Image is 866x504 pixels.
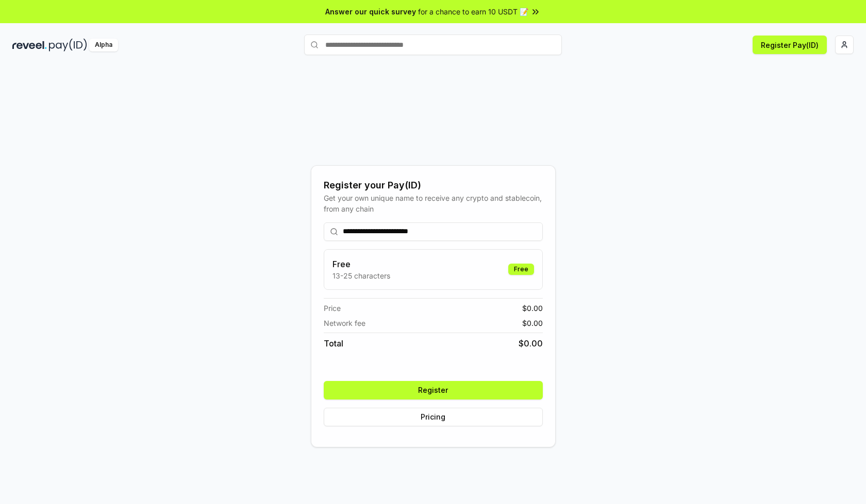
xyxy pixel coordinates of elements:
img: reveel_dark [12,39,47,51]
div: Get your own unique name to receive any crypto and stablecoin, from any chain [324,193,543,214]
div: Register your Pay(ID) [324,178,543,193]
span: Answer our quick survey [325,6,416,17]
span: Network fee [324,318,365,328]
img: pay_id [49,39,87,51]
span: $ 0.00 [519,337,543,350]
div: Alpha [89,39,118,51]
div: Free [508,264,534,275]
h3: Free [332,258,390,270]
button: Register Pay(ID) [753,36,827,54]
p: 13-25 characters [332,270,390,281]
span: for a chance to earn 10 USDT 📝 [418,6,528,17]
span: $ 0.00 [522,303,543,314]
button: Register [324,381,543,399]
span: Price [324,303,341,314]
span: $ 0.00 [522,318,543,328]
button: Pricing [324,408,543,426]
span: Total [324,337,343,350]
